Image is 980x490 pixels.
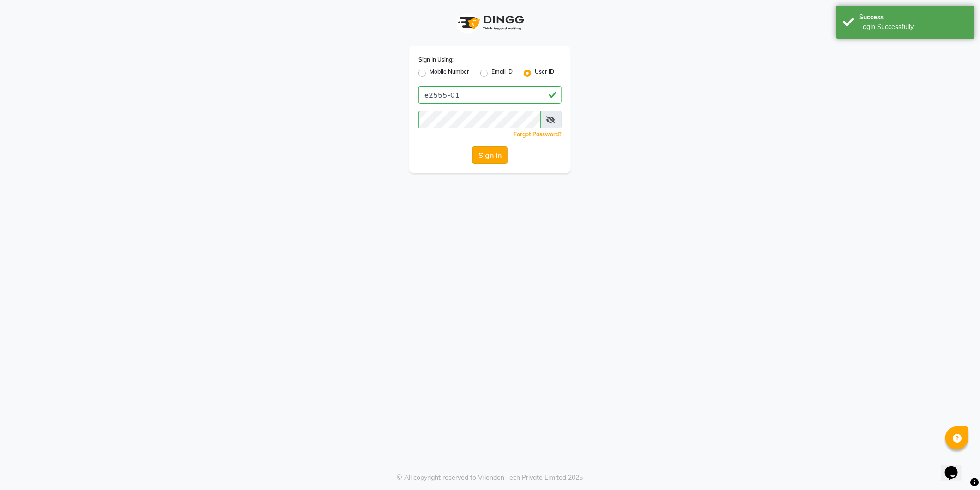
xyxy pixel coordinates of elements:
iframe: chat widget [941,453,971,481]
img: logo1.svg [453,9,527,36]
input: Username [418,86,562,104]
label: Mobile Number [430,68,469,79]
label: Sign In Using: [418,56,454,64]
label: Email ID [491,68,513,79]
div: Success [859,12,968,22]
input: Username [418,111,541,128]
a: Forgot Password? [514,131,562,138]
button: Sign In [472,146,508,164]
div: Login Successfully. [859,22,968,32]
label: User ID [535,68,554,79]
